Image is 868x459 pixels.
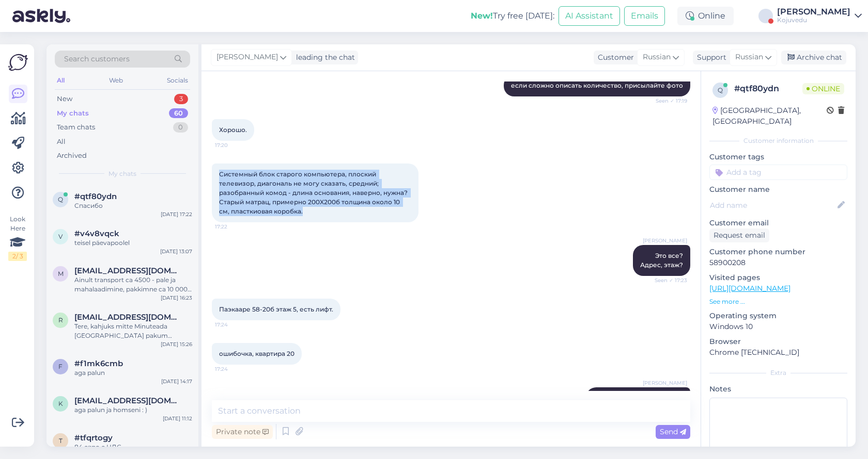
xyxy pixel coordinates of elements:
[735,52,763,63] span: Russian
[163,415,192,422] div: [DATE] 11:12
[777,8,850,16] div: [PERSON_NAME]
[74,229,119,238] span: #v4v8vqck
[161,340,192,348] div: [DATE] 15:26
[709,284,791,293] a: [URL][DOMAIN_NAME]
[802,83,844,94] span: Online
[777,16,850,24] div: Kojuvedu
[161,294,192,302] div: [DATE] 16:23
[219,350,295,357] span: ошибочка, квартира 20
[693,52,726,63] div: Support
[212,425,273,439] div: Private note
[594,52,634,63] div: Customer
[215,365,254,373] span: 17:24
[74,442,192,452] div: 84 евро с НДС
[709,272,847,283] p: Visited pages
[648,97,687,105] span: Seen ✓ 17:19
[709,165,847,180] input: Add a tag
[57,108,89,119] div: My chats
[471,11,493,21] b: New!
[58,270,64,277] span: m
[74,322,192,340] div: Tere, kahjuks mitte Minuteada [GEOGRAPHIC_DATA] pakum teenust [DOMAIN_NAME]
[173,122,188,133] div: 0
[74,359,123,368] span: #f1mk6cmb
[74,238,192,248] div: teisel päevapoolel
[174,94,188,104] div: 3
[8,215,27,261] div: Look Here
[57,122,95,133] div: Team chats
[107,74,125,87] div: Web
[709,297,847,306] p: See more ...
[777,8,862,24] a: [PERSON_NAME]Kojuvedu
[8,252,27,261] div: 2 / 3
[215,321,254,329] span: 17:24
[709,184,847,195] p: Customer name
[559,6,620,26] button: AI Assistant
[677,7,734,25] div: Online
[471,10,554,22] div: Try free [DATE]:
[511,81,683,89] span: если сложно описать количество, присылайте фото
[624,6,665,26] button: Emails
[710,200,835,211] input: Add name
[709,347,847,358] p: Chrome [TECHNICAL_ID]
[709,257,847,268] p: 58900208
[709,136,847,145] div: Customer information
[58,400,63,407] span: k
[74,433,113,442] span: #tfqrtogy
[74,192,117,201] span: #qtf80ydn
[643,237,687,244] span: [PERSON_NAME]
[712,105,827,127] div: [GEOGRAPHIC_DATA], [GEOGRAPHIC_DATA]
[643,52,671,63] span: Russian
[648,276,687,284] span: Seen ✓ 17:23
[215,141,254,149] span: 17:20
[718,86,723,94] span: q
[57,137,66,147] div: All
[216,52,278,63] span: [PERSON_NAME]
[59,437,63,445] span: t
[161,210,192,218] div: [DATE] 17:22
[64,54,130,64] span: Search customers
[219,305,333,313] span: Паэкааре 58-20б этаж 5, есть лифт.
[215,223,254,231] span: 17:22
[219,126,247,134] span: Хорошо.
[734,83,802,95] div: # qtf80ydn
[58,316,63,324] span: r
[57,151,87,161] div: Archived
[709,228,769,242] div: Request email
[161,378,192,385] div: [DATE] 14:17
[74,396,182,405] span: karlmartinkarus@gmail.com
[640,252,683,269] span: Это все? Адрес, этаж?
[709,310,847,321] p: Operating system
[74,368,192,378] div: aga palun
[74,201,192,210] div: Спасибо
[709,218,847,228] p: Customer email
[709,336,847,347] p: Browser
[74,405,192,415] div: aga palun ja homseni : )
[58,233,63,240] span: v
[58,363,63,370] span: f
[109,169,136,178] span: My chats
[709,247,847,257] p: Customer phone number
[781,51,846,64] div: Archive chat
[292,52,355,63] div: leading the chat
[74,266,182,275] span: maeniit@gmail.com
[660,427,686,436] span: Send
[55,74,67,87] div: All
[8,53,28,72] img: Askly Logo
[57,94,72,104] div: New
[74,313,182,322] span: rebaneinna@gmail.com
[74,275,192,294] div: Ainult transport ca 4500 - pale ja mahalaadimine, pakkimne ca 10 000 eur
[165,74,190,87] div: Socials
[160,248,192,255] div: [DATE] 13:07
[219,170,409,215] span: Системный блок старого компьютера, плоский телевизор, диагональ не могу сказать, средний; разобра...
[169,108,188,119] div: 60
[709,368,847,378] div: Extra
[709,152,847,162] p: Customer tags
[58,195,63,203] span: q
[709,384,847,395] p: Notes
[709,321,847,332] p: Windows 10
[643,379,687,387] span: [PERSON_NAME]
